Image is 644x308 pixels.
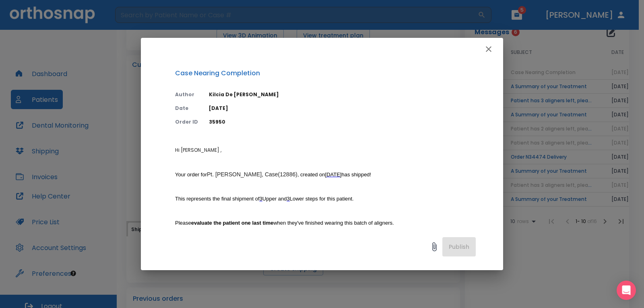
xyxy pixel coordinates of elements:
span: This represents the final shipment of [175,196,260,202]
span: 3 [287,196,290,202]
div: Open Intercom Messenger [617,281,636,300]
p: Author [175,91,199,98]
p: [DATE] [209,105,476,112]
p: 35950 [209,118,476,126]
a: [DATE] [325,171,342,178]
p: Order ID [175,118,199,126]
span: Lower steps for this patient. [290,196,354,202]
span: Your order for [175,172,207,178]
span: Upper and [262,196,287,202]
a: 3 [287,195,290,202]
span: [DATE] [325,172,342,178]
span: Please when they've finished wearing this batch of aligners. [175,220,394,226]
p: Kilcia De [PERSON_NAME] [209,91,476,98]
span: 3 [260,196,262,202]
p: Case Nearing Completion [175,68,476,78]
p: Date [175,105,199,112]
a: 3 [260,195,262,202]
span: Pt. [PERSON_NAME], Case(12886) [207,171,297,178]
p: Hi [PERSON_NAME] , [175,147,476,154]
span: , created on [297,172,325,178]
span: has shipped! [341,172,371,178]
strong: evaluate the patient one last time [191,220,273,226]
